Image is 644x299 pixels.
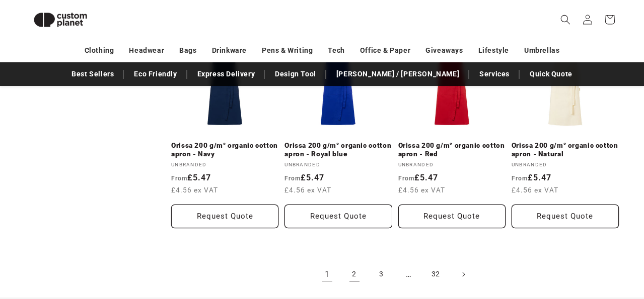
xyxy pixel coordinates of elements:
button: Request Quote [284,205,392,228]
a: Clothing [85,42,114,59]
a: Orissa 200 g/m² organic cotton apron - Royal blue [284,141,392,159]
a: Best Sellers [66,65,119,83]
a: Orissa 200 g/m² organic cotton apron - Red [398,141,506,159]
nav: Pagination [171,263,619,285]
a: Orissa 200 g/m² organic cotton apron - Natural [512,141,619,159]
a: Bags [179,42,196,59]
a: Page 1 [316,263,338,285]
a: Office & Paper [360,42,410,59]
a: Page 3 [371,263,393,285]
a: Tech [328,42,344,59]
a: Headwear [129,42,164,59]
a: Pens & Writing [262,42,313,59]
summary: Search [554,9,577,31]
a: Drinkware [212,42,247,59]
button: Request Quote [398,205,506,228]
a: Page 2 [343,263,366,285]
button: Request Quote [171,205,278,228]
span: … [398,263,420,285]
img: Custom Planet [25,4,96,36]
a: Page 32 [425,263,447,285]
a: Next page [452,263,474,285]
a: Quick Quote [525,65,578,83]
a: Express Delivery [192,65,260,83]
iframe: Chat Widget [471,190,644,299]
a: Eco Friendly [129,65,182,83]
a: Giveaways [425,42,463,59]
a: Orissa 200 g/m² organic cotton apron - Navy [171,141,278,159]
a: Design Tool [270,65,321,83]
a: [PERSON_NAME] / [PERSON_NAME] [331,65,464,83]
a: Umbrellas [524,42,559,59]
a: Lifestyle [478,42,509,59]
a: Services [474,65,515,83]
